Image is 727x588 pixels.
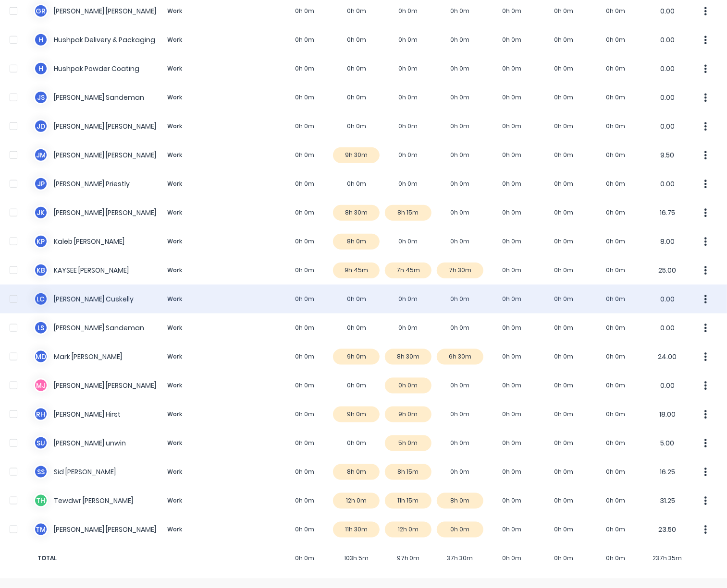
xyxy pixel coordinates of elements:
[331,554,382,563] span: 103h 5m
[382,554,434,563] span: 97h 0m
[538,554,590,563] span: 0h 0m
[590,554,641,563] span: 0h 0m
[486,554,538,563] span: 0h 0m
[641,554,693,563] span: 237h 35m
[34,554,211,563] span: TOTAL
[434,554,486,563] span: 37h 30m
[279,554,331,563] span: 0h 0m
